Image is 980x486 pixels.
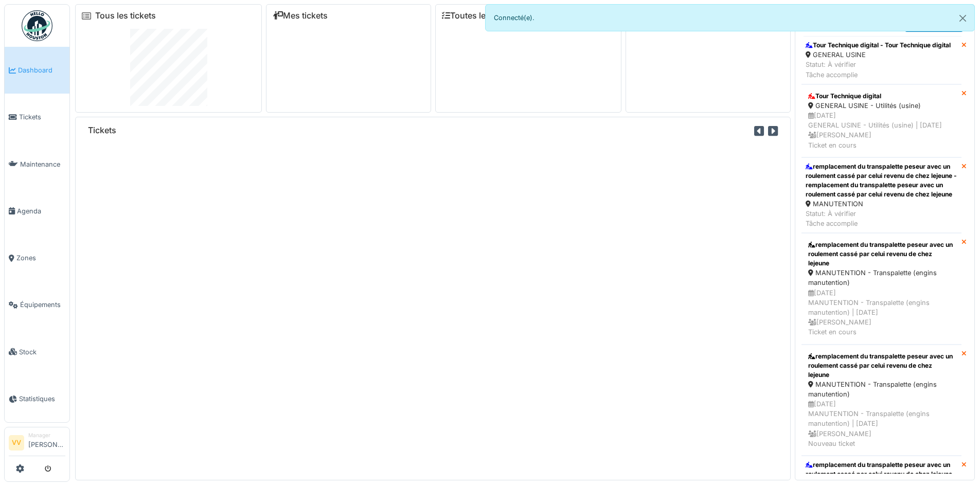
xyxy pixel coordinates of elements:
div: [DATE] MANUTENTION - Transpalette (engins manutention) | [DATE] [PERSON_NAME] Ticket en cours [808,288,955,337]
a: Statistiques [5,375,69,422]
li: VV [9,435,24,451]
div: Connecté(e). [485,4,975,31]
a: Maintenance [5,141,69,188]
div: Statut: À vérifier Tâche accomplie [806,209,957,228]
a: Toutes les tâches [442,11,519,21]
a: Zones [5,235,69,281]
div: Tour Technique digital [808,92,955,101]
li: [PERSON_NAME] [28,431,65,454]
div: Statut: À vérifier Tâche accomplie [806,60,951,79]
div: MANUTENTION [806,199,957,209]
span: Zones [16,253,65,263]
h6: Tickets [88,125,116,135]
a: remplacement du transpalette peseur avec un roulement cassé par celui revenu de chez lejeune MANU... [801,233,961,344]
div: remplacement du transpalette peseur avec un roulement cassé par celui revenu de chez lejeune [808,240,955,268]
button: Close [951,5,974,32]
div: remplacement du transpalette peseur avec un roulement cassé par celui revenu de chez lejeune [808,352,955,380]
a: Agenda [5,188,69,235]
a: Équipements [5,281,69,328]
span: Statistiques [19,394,65,404]
div: remplacement du transpalette peseur avec un roulement cassé par celui revenu de chez lejeune - re... [806,162,957,199]
a: remplacement du transpalette peseur avec un roulement cassé par celui revenu de chez lejeune - re... [801,157,961,233]
span: Tickets [19,112,65,122]
span: Dashboard [18,65,65,75]
div: GENERAL USINE [806,50,951,60]
a: Tour Technique digital - Tour Technique digital GENERAL USINE Statut: À vérifierTâche accomplie [801,36,961,84]
a: Tickets [5,94,69,140]
span: Maintenance [20,159,65,169]
a: Tour Technique digital GENERAL USINE - Utilités (usine) [DATE]GENERAL USINE - Utilités (usine) | ... [801,84,961,157]
div: GENERAL USINE - Utilités (usine) [808,101,955,111]
a: VV Manager[PERSON_NAME] [9,431,65,456]
a: Mes tickets [273,11,328,21]
div: [DATE] MANUTENTION - Transpalette (engins manutention) | [DATE] [PERSON_NAME] Nouveau ticket [808,399,955,448]
div: MANUTENTION - Transpalette (engins manutention) [808,380,955,399]
a: remplacement du transpalette peseur avec un roulement cassé par celui revenu de chez lejeune MANU... [801,345,961,456]
span: Stock [19,347,65,357]
span: Agenda [17,206,65,216]
span: Équipements [20,300,65,310]
a: Stock [5,329,69,375]
a: Tous les tickets [95,11,156,21]
div: MANUTENTION - Transpalette (engins manutention) [808,268,955,287]
img: Badge_color-CXgf-gQk.svg [22,10,52,41]
div: [DATE] GENERAL USINE - Utilités (usine) | [DATE] [PERSON_NAME] Ticket en cours [808,111,955,150]
a: Dashboard [5,47,69,94]
div: Tour Technique digital - Tour Technique digital [806,41,951,50]
div: Manager [28,431,65,439]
